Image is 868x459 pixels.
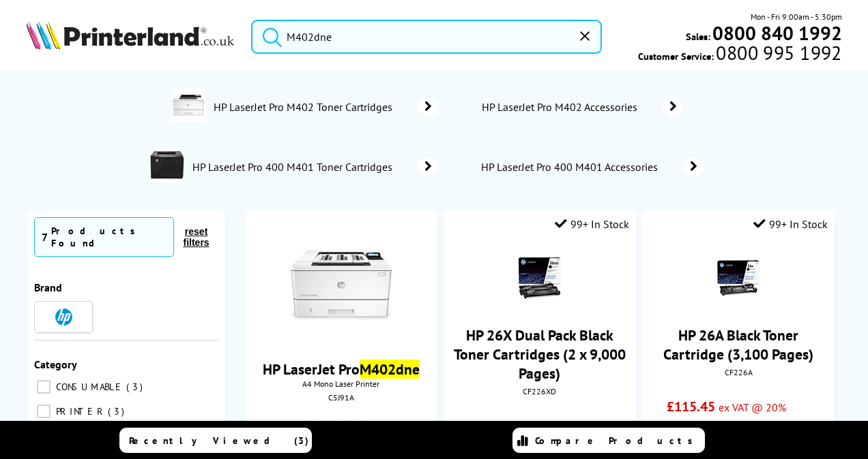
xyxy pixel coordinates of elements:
[468,417,517,434] span: £363.38
[555,217,629,231] div: 99+ In Stock
[712,20,842,46] b: 0800 840 1992
[480,157,704,176] a: HP LaserJet Pro 400 M401 Accessories
[126,381,146,393] span: 3
[480,160,663,174] span: HP LaserJet Pro 400 M401 Accessories
[714,255,762,302] img: hp-26a-black-toner-with-box-small.jpg
[26,20,234,50] img: Printerland Logo
[638,46,841,63] span: Customer Service:
[53,405,106,417] span: PRINTER
[667,398,715,415] span: £115.45
[686,30,710,43] span: Sales:
[480,97,683,116] a: HP LaserJet Pro M402 Accessories
[53,381,125,393] span: CONSUMABLE
[212,100,398,114] span: HP LaserJet Pro M402 Toner Cartridges
[652,367,824,377] div: CF226A
[150,148,184,183] img: CF270A-conspage.jpg
[34,281,62,294] span: Brand
[108,405,128,417] span: 3
[663,326,813,364] a: HP 26A Black Toner Cartridge (3,100 Pages)
[360,360,420,379] mark: M402dne
[255,392,427,402] div: C5J91A
[373,416,381,442] span: (4)
[251,20,602,54] input: Search product or brand
[129,434,309,447] span: Recently Viewed (3)
[51,225,167,249] div: Products Found
[263,360,420,379] a: HP LaserJet ProM402dne
[37,405,50,418] input: PRINTER 3
[520,420,588,433] span: ex VAT @ 20%
[290,234,392,336] img: HP-M402dne-Front-Small.jpg
[37,380,50,394] input: CONSUMABLE 3
[174,225,218,249] button: reset filters
[34,358,77,371] span: Category
[119,428,312,453] a: Recently Viewed (3)
[454,386,626,396] div: CF226XD
[454,326,626,383] a: HP 26X Dual Pack Black Toner Cartridges (2 x 9,000 Pages)
[512,428,705,453] a: Compare Products
[252,379,431,389] span: A4 Mono Laser Printer
[191,148,439,185] a: HP LaserJet Pro 400 M401 Toner Cartridges
[535,434,700,447] span: Compare Products
[212,89,439,125] a: HP LaserJet Pro M402 Toner Cartridges
[171,89,205,123] img: C5F94A-conspage.jpg
[710,27,842,39] a: 0800 840 1992
[26,20,234,52] a: Printerland Logo
[719,400,786,414] span: ex VAT @ 20%
[480,100,642,114] span: HP LaserJet Pro M402 Accessories
[753,217,828,231] div: 99+ In Stock
[714,46,841,59] span: 0800 995 1992
[751,10,842,23] span: Mon - Fri 9:00am - 5:30pm
[55,308,72,326] img: HP
[516,255,564,302] img: hp-26x-2-pack-black-toner-with-box-small.jpg
[42,230,48,244] span: 7
[191,160,397,174] span: HP LaserJet Pro 400 M401 Toner Cartridges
